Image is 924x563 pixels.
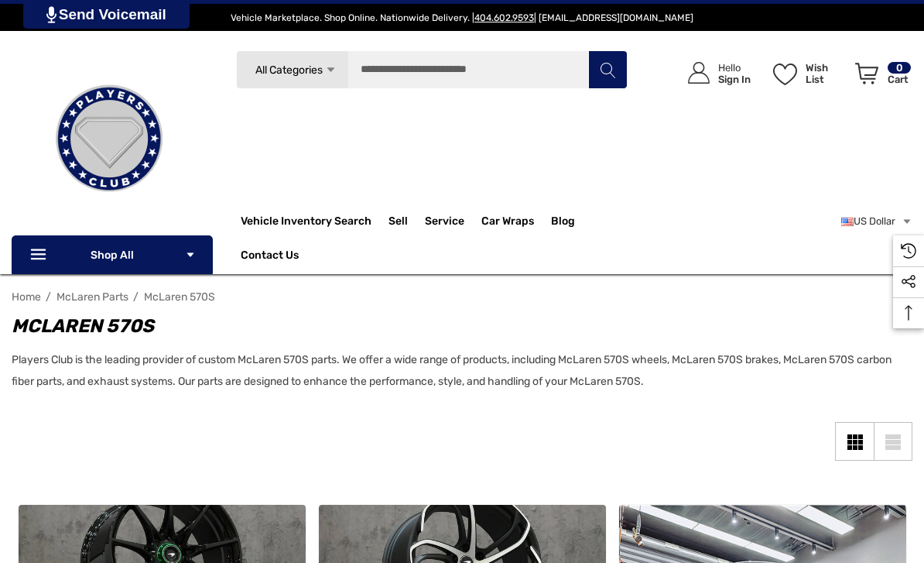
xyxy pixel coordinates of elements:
[46,6,56,23] img: PjwhLS0gR2VuZXJhdG9yOiBHcmF2aXQuaW8gLS0+PHN2ZyB4bWxucz0iaHR0cDovL3d3dy53My5vcmcvMjAwMC9zdmciIHhtb...
[888,62,911,74] p: 0
[12,283,912,311] nav: Breadcrumb
[29,246,52,264] svg: Icon Line
[144,290,215,304] a: McLaren 570S
[588,50,627,89] button: Search
[893,305,924,321] svg: Top
[855,63,878,84] svg: Review Your Cart
[901,274,916,290] svg: Social Media
[12,349,897,393] p: Players Club is the leading provider of custom McLaren 570S parts. We offer a wide range of produ...
[670,46,758,100] a: Sign in
[325,64,337,76] svg: Icon Arrow Down
[241,215,371,232] a: Vehicle Inventory Search
[32,61,187,216] img: Players Club | Cars For Sale
[551,215,575,232] a: Blog
[231,12,693,23] span: Vehicle Marketplace. Shop Online. Nationwide Delivery. | | [EMAIL_ADDRESS][DOMAIN_NAME]
[841,206,912,237] a: USD
[688,62,710,84] svg: Icon User Account
[874,422,912,461] a: List View
[12,312,897,340] h1: McLaren 570S
[481,215,534,232] span: Car Wraps
[718,74,751,85] p: Sign In
[481,206,551,237] a: Car Wraps
[241,249,299,266] a: Contact Us
[806,62,847,85] p: Wish List
[773,64,797,85] svg: Wish List
[425,215,464,232] a: Service
[388,215,408,232] span: Sell
[56,290,128,304] a: McLaren Parts
[255,64,322,77] span: All Categories
[901,243,916,259] svg: Recently Viewed
[236,50,348,89] a: All Categories Icon Arrow Down Icon Arrow Up
[12,290,41,304] a: Home
[388,206,425,237] a: Sell
[888,74,911,85] p: Cart
[718,62,751,74] p: Hello
[474,12,534,23] a: 404.602.9593
[766,46,848,100] a: Wish List Wish List
[12,235,213,274] p: Shop All
[848,46,912,107] a: Cart with 0 items
[835,422,874,461] a: Grid View
[185,249,196,260] svg: Icon Arrow Down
